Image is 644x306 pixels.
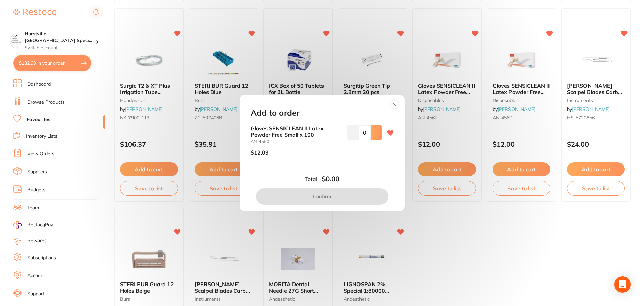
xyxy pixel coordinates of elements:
div: Open Intercom Messenger [614,276,631,293]
b: Gloves SENSICLEAN II Latex Powder Free Small x 100 [251,125,342,138]
small: AN-4560 [251,139,342,144]
b: $0.00 [321,175,339,183]
h2: Add to order [251,108,299,118]
button: Confirm [256,188,388,205]
label: Total: [305,176,319,182]
p: $12.09 [251,149,269,156]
